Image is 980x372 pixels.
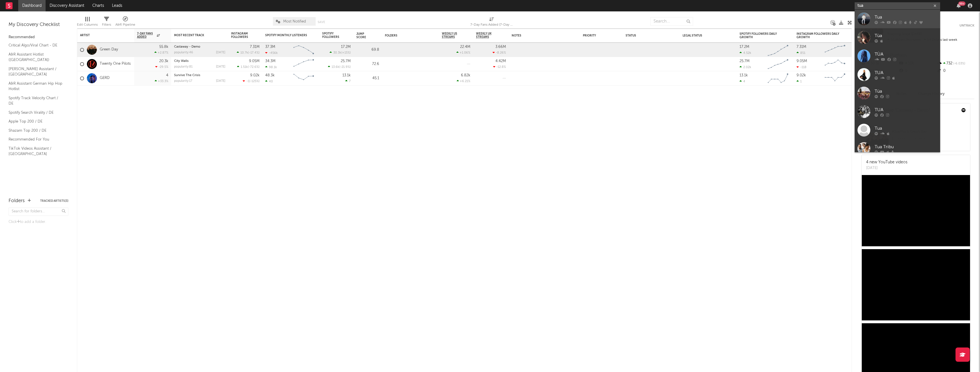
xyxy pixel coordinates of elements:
span: -21.9 % [340,66,350,69]
a: Castaway - Demo [174,45,200,48]
button: Save [318,21,325,24]
a: Tua [855,10,940,28]
a: A&R Assistant German Hip Hop Hotlist [9,80,63,92]
div: Jump Score [356,32,371,39]
a: TikTok Videos Assistant / [GEOGRAPHIC_DATA] [9,145,63,157]
div: 851 [797,51,805,55]
div: Legal Status [683,34,720,37]
div: 17.2M [740,45,749,49]
div: -12.8 % [493,65,506,69]
div: +1.06 % [456,51,470,54]
div: +2.87 % [154,51,168,54]
div: 732 [936,60,974,67]
div: 45.1 [356,75,379,82]
a: A&R Assistant Hotlist ([GEOGRAPHIC_DATA]) [9,51,63,63]
a: Túa [855,84,940,102]
svg: Chart title [822,71,848,86]
div: ( ) [237,51,260,54]
div: 6.82k [461,74,470,77]
div: 4.52k [740,51,751,55]
div: TÙA [875,51,937,58]
span: 30.3k [333,51,341,54]
div: 25.7M [341,59,351,63]
svg: Chart title [822,43,848,57]
div: TUA [875,106,937,113]
a: TÙA [855,47,940,65]
div: Survive The Crisis [174,74,225,77]
span: Most Notified [283,20,306,23]
div: ( ) [237,65,260,69]
div: Most Recent Track [174,34,217,37]
div: [DATE] [866,165,907,171]
a: Apple Top 200 / DE [9,118,63,125]
div: 7-Day Fans Added (7-Day Fans Added) [470,14,513,31]
div: Filters [102,14,111,31]
div: popularity: 17 [174,80,192,83]
svg: Chart title [291,57,317,71]
div: 22.4M [460,45,470,49]
div: Status [626,34,663,37]
div: ( ) [330,51,351,54]
div: ( ) [328,65,351,69]
a: City Walls [174,60,189,63]
div: [DATE] [216,80,225,83]
a: Tùa [855,28,940,47]
button: Tracked Artists(3) [40,200,68,202]
div: +33.3 % [155,79,168,83]
div: 7.31M [797,45,806,49]
span: -72.6 % [249,66,259,69]
div: Edit Columns [77,14,98,31]
input: Search for folders... [9,208,68,216]
div: 4.42M [495,59,506,63]
div: A&R Pipeline [115,14,135,31]
div: 98.1k [265,65,277,69]
span: Weekly US Streams [442,32,462,39]
a: Critical Algo/Viral Chart - DE [9,42,63,48]
svg: Chart title [822,57,848,71]
div: popularity: 46 [174,51,193,54]
div: 4 [166,74,168,77]
input: Search... [650,17,693,26]
div: 48.3k [265,74,275,77]
div: 3.66M [495,45,506,49]
div: Spotify Followers Daily Growth [740,32,782,39]
div: 2.02k [740,65,751,69]
div: Túa [875,88,937,95]
div: Spotify Followers [322,32,342,39]
div: Filters [102,21,111,28]
div: 9.05M [797,59,807,63]
span: -125 % [250,80,259,83]
span: 7 [349,80,351,83]
div: 7.31M [250,45,260,49]
div: Tua Tribu [875,143,937,150]
div: 4 [740,80,745,83]
span: Weekly UK Streams [476,32,497,39]
div: Priority [583,34,606,37]
svg: Chart title [765,43,791,57]
div: 55.8k [159,45,168,49]
a: TUA [855,65,940,84]
svg: Chart title [291,71,317,86]
div: popularity: 81 [174,65,193,68]
a: Tua Tribu [855,139,940,158]
span: +15 % [342,51,350,54]
div: -29.5 % [155,65,168,69]
div: -8.26 % [493,51,506,54]
div: 7-Day Fans Added (7-Day Fans Added) [470,21,513,28]
div: [DATE] [216,65,225,68]
div: 25.7M [740,59,750,63]
a: Twenty One Pilots [100,62,131,66]
div: 99 + [958,1,965,6]
a: TUA [855,102,940,121]
div: Tua [875,125,937,132]
div: -456k [265,51,278,55]
div: TUA [875,69,937,76]
a: Survive The Crisis [174,74,200,77]
div: ( ) [243,79,260,83]
div: Folders [385,34,428,37]
a: Tua [855,121,940,139]
div: 37.3M [265,45,275,49]
input: Search for artists [855,2,940,9]
div: -118 [797,65,807,69]
button: Untrack [959,23,974,29]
